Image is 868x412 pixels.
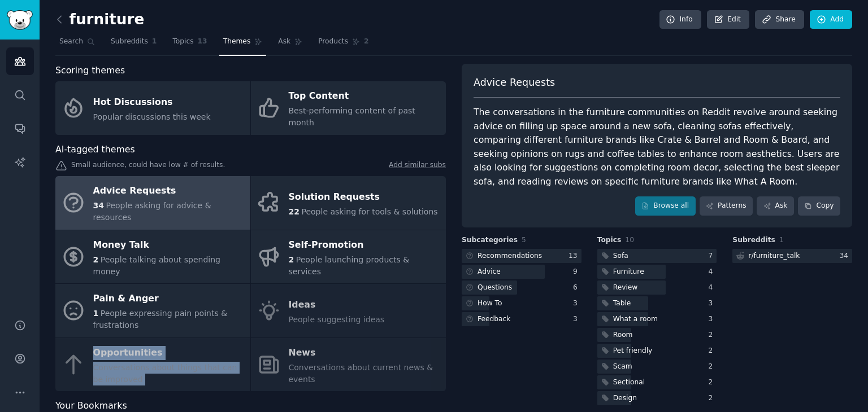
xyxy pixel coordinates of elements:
div: Small audience, could have low # of results. [55,160,446,172]
span: Products [318,37,348,47]
span: Subreddits [732,235,775,246]
a: Subreddits1 [107,33,160,56]
span: People talking about spending money [93,255,220,276]
a: Ask [757,196,794,216]
span: Themes [223,37,251,47]
span: Advice Requests [474,76,555,90]
div: The conversations in the furniture communities on Reddit revolve around seeking advice on filling... [474,106,840,189]
a: Scam2 [597,360,717,374]
span: 10 [625,236,634,244]
div: 9 [573,267,581,277]
a: Sectional2 [597,375,717,389]
div: 4 [709,283,717,293]
div: 13 [568,251,581,261]
a: Hot DiscussionsPopular discussions this week [55,81,250,135]
div: 3 [573,299,581,309]
a: Feedback3 [462,312,581,326]
div: How To [478,299,502,309]
span: Best-performing content of past month [289,106,415,127]
a: Products2 [314,33,372,56]
span: Subcategories [462,235,518,246]
a: Questions6 [462,280,581,295]
div: Pain & Anger [93,290,245,308]
div: Review [613,283,638,293]
div: 2 [709,362,717,372]
div: Table [613,299,631,309]
div: 2 [709,378,717,388]
div: Recommendations [478,251,542,261]
a: Furniture4 [597,265,717,279]
div: 3 [709,314,717,325]
img: GummySearch logo [7,10,33,30]
div: What a room [613,314,658,325]
a: Edit [707,10,749,29]
span: 1 [93,309,99,318]
div: Money Talk [93,236,245,254]
a: Add [810,10,852,29]
span: Topics [597,235,622,246]
div: 2 [709,393,717,404]
div: Room [613,330,633,340]
a: Solution Requests22People asking for tools & solutions [251,176,446,230]
button: Copy [798,196,840,216]
span: 5 [522,236,526,244]
span: 1 [779,236,784,244]
div: Scam [613,362,632,372]
span: People asking for tools & solutions [301,207,437,216]
div: Sectional [613,378,645,388]
a: Self-Promotion2People launching products & services [251,230,446,284]
div: 2 [709,330,717,340]
span: Search [59,37,83,47]
div: 3 [709,299,717,309]
span: Popular discussions this week [93,112,211,121]
a: Pain & Anger1People expressing pain points & frustrations [55,284,250,338]
a: Patterns [700,196,753,216]
div: Sofa [613,251,628,261]
div: Advice Requests [93,182,245,200]
a: Money Talk2People talking about spending money [55,230,250,284]
a: Review4 [597,280,717,295]
div: Advice [478,267,501,277]
div: 3 [573,314,581,325]
div: 2 [709,346,717,356]
span: Ask [278,37,290,47]
a: Info [659,10,701,29]
div: 4 [709,267,717,277]
h2: furniture [55,11,144,29]
div: Self-Promotion [289,236,440,254]
div: Questions [478,283,512,293]
div: 7 [709,251,717,261]
span: 2 [93,255,99,264]
a: Room2 [597,328,717,342]
a: Top ContentBest-performing content of past month [251,81,446,135]
span: 34 [93,201,104,210]
a: What a room3 [597,312,717,326]
a: Share [755,10,804,29]
a: Pet friendly2 [597,344,717,358]
span: Scoring themes [55,64,125,78]
span: People asking for advice & resources [93,201,211,222]
span: 1 [152,37,157,47]
span: Subreddits [111,37,148,47]
a: Add similar subs [389,160,446,172]
span: 2 [364,37,369,47]
a: Recommendations13 [462,249,581,263]
a: Design2 [597,391,717,405]
div: Furniture [613,267,644,277]
a: Topics13 [168,33,211,56]
span: AI-tagged themes [55,143,135,157]
span: People expressing pain points & frustrations [93,309,228,330]
a: Sofa7 [597,249,717,263]
div: Hot Discussions [93,93,211,111]
div: Pet friendly [613,346,653,356]
a: Table3 [597,296,717,310]
div: r/ furniture_talk [748,251,800,261]
div: Feedback [478,314,510,325]
span: 13 [198,37,207,47]
a: How To3 [462,296,581,310]
a: Ask [274,33,306,56]
span: Topics [172,37,193,47]
span: People launching products & services [289,255,410,276]
span: 2 [289,255,294,264]
a: Browse all [635,196,696,216]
